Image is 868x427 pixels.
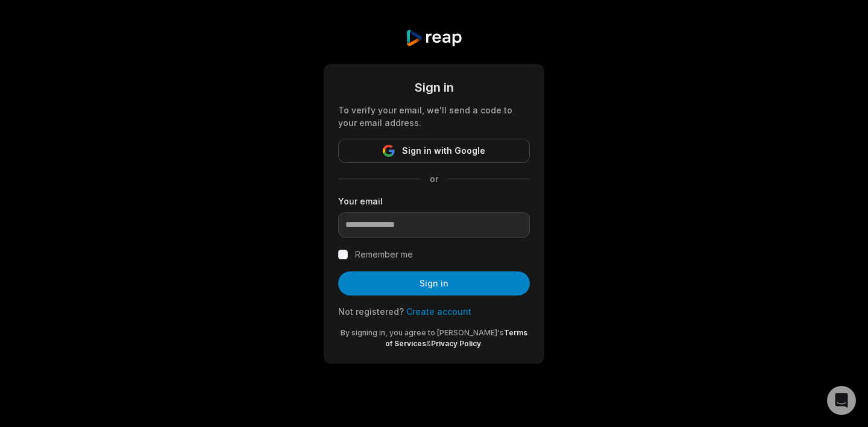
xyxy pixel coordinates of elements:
[338,306,404,317] span: Not registered?
[341,328,504,337] span: By signing in, you agree to [PERSON_NAME]'s
[338,195,530,207] label: Your email
[406,306,471,317] a: Create account
[338,78,530,96] div: Sign in
[355,247,413,262] label: Remember me
[338,104,530,129] div: To verify your email, we'll send a code to your email address.
[420,172,448,185] span: or
[481,339,483,348] span: .
[431,339,481,348] a: Privacy Policy
[385,328,527,348] a: Terms of Services
[338,139,530,163] button: Sign in with Google
[405,29,462,47] img: reap
[338,271,530,296] button: Sign in
[426,339,431,348] span: &
[402,144,485,158] span: Sign in with Google
[827,386,856,415] div: Open Intercom Messenger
